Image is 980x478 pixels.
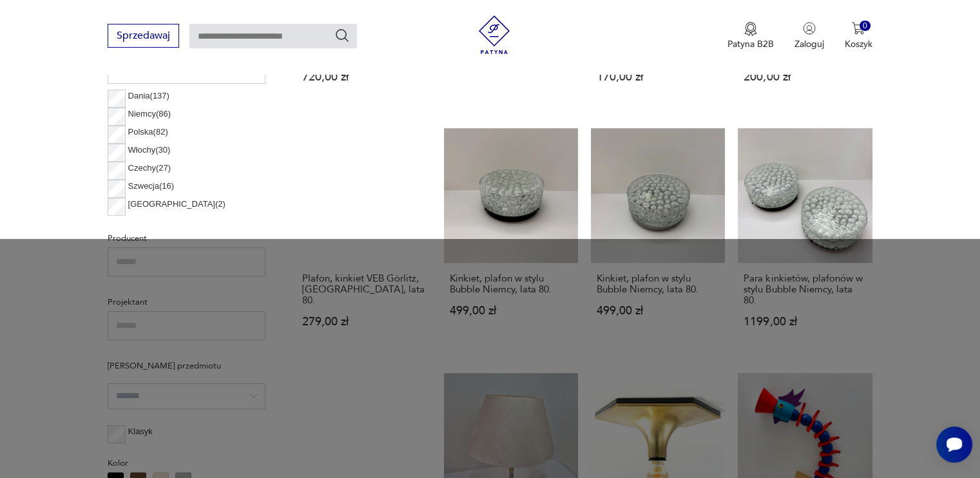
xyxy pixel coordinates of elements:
[128,197,226,211] p: [GEOGRAPHIC_DATA] ( 2 )
[128,125,168,139] p: Polska ( 82 )
[302,72,425,82] p: 720,00 zł
[727,38,774,50] p: Patyna B2B
[475,15,514,54] img: Patyna - sklep z meblami i dekoracjami vintage
[727,22,774,50] button: Patyna B2B
[128,89,169,103] p: Dania ( 137 )
[108,32,179,41] a: Sprzedawaj
[860,21,870,32] div: 0
[727,22,774,50] a: Ikona medaluPatyna B2B
[128,143,171,157] p: Włochy ( 30 )
[738,128,872,352] a: Para kinkietów, plafonów w stylu Bubble Niemcy, lata 80.Para kinkietów, plafonów w stylu Bubble N...
[794,22,824,50] button: Zaloguj
[845,38,872,50] p: Koszyk
[128,215,226,229] p: [GEOGRAPHIC_DATA] ( 2 )
[591,128,725,352] a: Kinkiet, plafon w stylu Bubble Niemcy, lata 80.Kinkiet, plafon w stylu Bubble Niemcy, lata 80.499...
[108,24,179,48] button: Sprzedawaj
[936,426,972,463] iframe: Smartsupp widget button
[845,22,872,50] button: 0Koszyk
[444,128,578,352] a: Kinkiet, plafon w stylu Bubble Niemcy, lata 80.Kinkiet, plafon w stylu Bubble Niemcy, lata 80.499...
[128,107,171,121] p: Niemcy ( 86 )
[794,38,824,50] p: Zaloguj
[296,128,430,352] a: Plafon, kinkiet VEB Görlitz, Niemcy, lata 80.Plafon, kinkiet VEB Görlitz, [GEOGRAPHIC_DATA], lata...
[334,28,350,43] button: Szukaj
[128,179,175,193] p: Szwecja ( 16 )
[597,72,719,82] p: 170,00 zł
[108,231,265,245] p: Producent
[128,161,171,175] p: Czechy ( 27 )
[852,22,865,35] img: Ikona koszyka
[744,22,757,36] img: Ikona medalu
[744,72,866,82] p: 200,00 zł
[803,22,816,35] img: Ikonka użytkownika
